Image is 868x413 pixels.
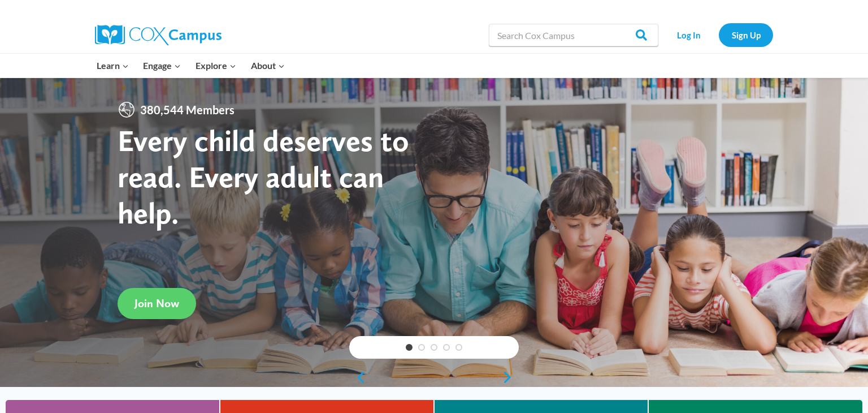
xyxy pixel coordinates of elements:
[502,371,519,384] a: next
[118,288,196,319] a: Join Now
[143,58,181,73] span: Engage
[349,366,519,389] div: content slider buttons
[489,24,658,46] input: Search Cox Campus
[134,296,179,310] span: Join Now
[89,54,292,78] nav: Primary Navigation
[136,101,239,119] span: 380,544 Members
[664,23,713,46] a: Log In
[418,344,425,351] a: 2
[97,58,129,73] span: Learn
[719,23,773,46] a: Sign Up
[443,344,450,351] a: 4
[196,58,236,73] span: Explore
[251,58,285,73] span: About
[95,25,222,45] img: Cox Campus
[349,371,366,384] a: previous
[118,122,409,230] strong: Every child deserves to read. Every adult can help.
[431,344,437,351] a: 3
[664,23,773,46] nav: Secondary Navigation
[406,344,413,351] a: 1
[455,344,462,351] a: 5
